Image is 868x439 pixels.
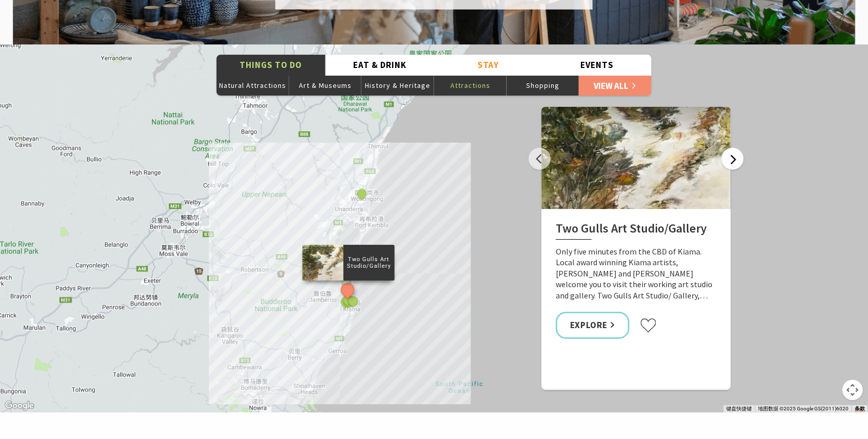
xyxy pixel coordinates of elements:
a: View All [579,75,652,96]
img: Google [3,399,36,412]
button: Things To Do [216,55,325,76]
a: 条款（在新标签页中打开） [855,406,865,412]
button: Shopping [507,75,579,96]
button: Previous [529,148,551,170]
button: See detail about Miss Zoe's School of Dance [355,187,368,200]
h2: Two Gulls Art Studio/Gallery [556,221,717,240]
button: Eat & Drink [325,55,435,76]
button: See detail about Two Gulls Art Studio/Gallery [338,281,357,299]
button: Attractions [434,75,507,96]
p: Only five minutes from the CBD of Kiama. Local award winning Kiama artists, [PERSON_NAME] and [PE... [556,246,717,302]
p: Two Gulls Art Studio/Gallery [343,255,395,271]
button: 地图镜头控件 [842,380,863,400]
button: Click to favourite Two Gulls Art Studio/Gallery [640,318,657,333]
button: Natural Attractions [216,75,289,96]
button: History & Heritage [361,75,434,96]
a: Explore [556,312,630,339]
span: 地图数据 ©2025 Google GS(2011)6020 [758,406,849,411]
button: 键盘快捷键 [726,405,752,412]
button: Art & Museums [289,75,362,96]
a: 在 Google 地图中打开此区域（会打开一个新窗口） [3,399,36,412]
button: See detail about Kiama Blowhole [346,294,360,308]
button: Next [722,148,744,170]
button: Stay [434,55,543,76]
button: Events [543,55,652,76]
